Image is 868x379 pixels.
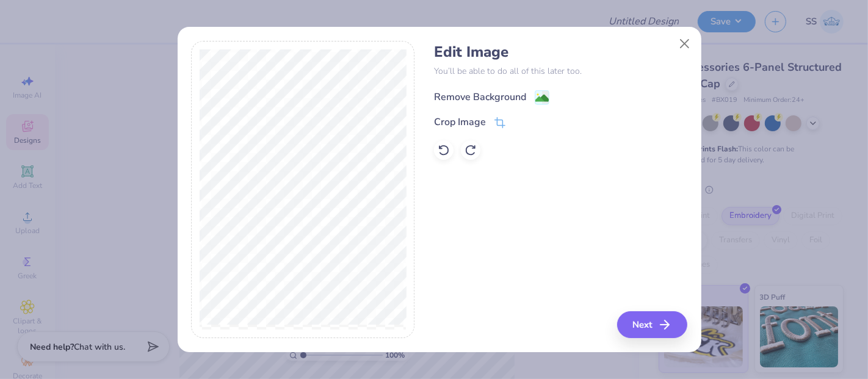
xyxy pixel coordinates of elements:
div: Crop Image [434,115,486,129]
div: Remove Background [434,90,526,104]
p: You’ll be able to do all of this later too. [434,65,687,78]
h4: Edit Image [434,43,687,61]
button: Close [673,32,696,56]
button: Next [617,311,687,338]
